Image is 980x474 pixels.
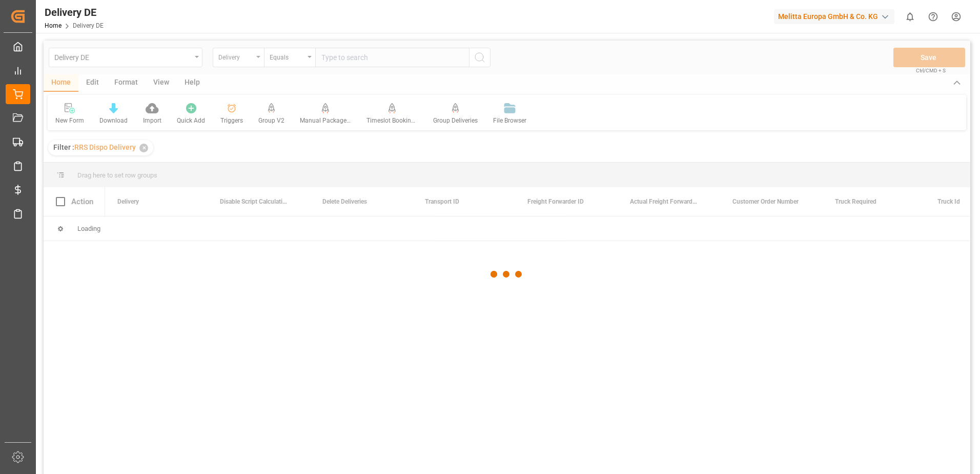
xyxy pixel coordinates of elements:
button: Melitta Europa GmbH & Co. KG [774,7,899,26]
div: Melitta Europa GmbH & Co. KG [774,9,894,24]
a: Home [45,22,62,29]
button: show 0 new notifications [899,5,922,28]
div: Delivery DE [45,5,104,20]
button: Help Center [922,5,945,28]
